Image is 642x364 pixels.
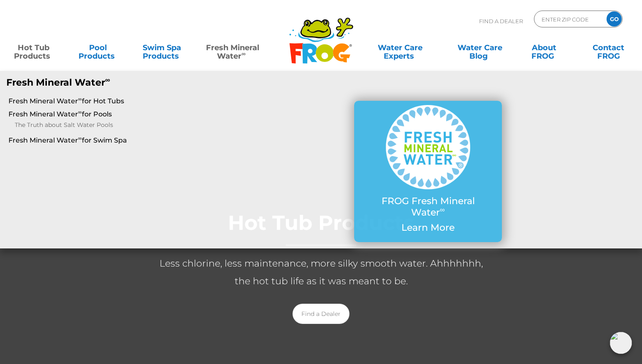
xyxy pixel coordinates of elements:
sup: ∞ [105,75,110,84]
p: Find A Dealer [479,11,523,32]
sup: ∞ [78,96,82,102]
a: The Truth about Salt Water Pools [15,120,214,130]
a: Water CareExperts [359,39,441,56]
a: FROG Fresh Mineral Water∞ Learn More [371,105,485,237]
p: Less chlorine, less maintenance, more silky smooth water. Ahhhhhhh, the hot tub life as it was me... [152,255,490,290]
sup: ∞ [440,205,445,214]
a: Find a Dealer [293,304,349,324]
p: Learn More [371,222,485,233]
sup: ∞ [78,135,82,141]
input: GO [607,11,622,27]
a: AboutFROG [519,39,569,56]
sup: ∞ [241,50,246,57]
input: Zip Code Form [541,13,598,25]
sup: ∞ [78,109,82,115]
p: FROG Fresh Mineral Water [371,196,485,218]
a: Fresh Mineral Water∞for Pools [8,110,214,119]
img: openIcon [610,332,632,354]
a: Swim SpaProducts [137,39,187,56]
a: Fresh Mineral Water∞for Swim Spa [8,136,214,145]
a: Fresh MineralWater∞ [201,39,264,56]
a: ContactFROG [584,39,634,56]
a: Water CareBlog [455,39,505,56]
a: Fresh Mineral Water∞for Hot Tubs [8,97,214,106]
a: Hot TubProducts [8,39,58,56]
p: Fresh Mineral Water [6,77,261,88]
a: PoolProducts [73,39,122,56]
